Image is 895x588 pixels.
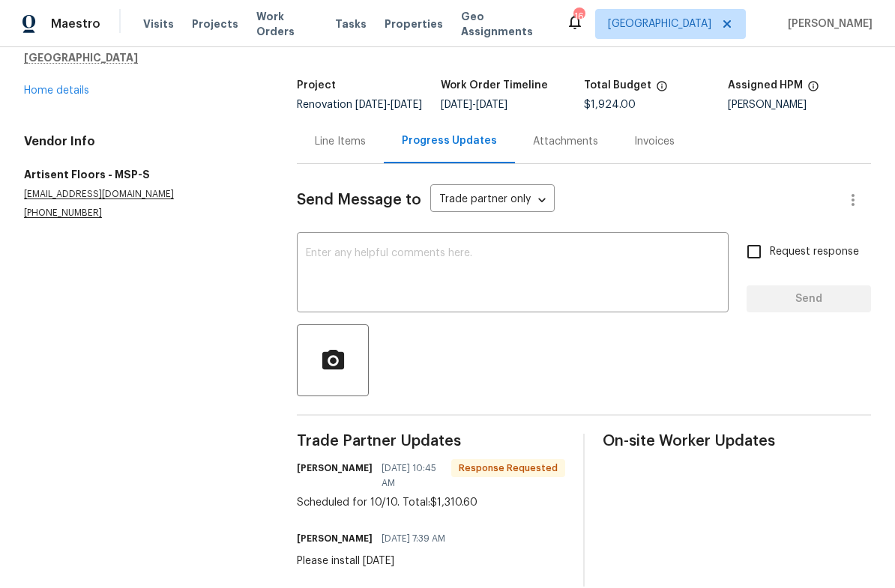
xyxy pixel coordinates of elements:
h4: Vendor Info [24,134,261,149]
span: - [355,100,422,110]
div: Please install [DATE] [297,554,454,569]
h5: Artisent Floors - MSP-S [24,167,261,182]
div: Trade partner only [430,188,555,213]
span: Trade Partner Updates [297,434,565,449]
span: Properties [385,16,443,31]
div: 16 [573,9,584,24]
div: Scheduled for 10/10. Total:$1,310.60 [297,495,565,510]
h5: Project [297,80,336,91]
h6: [PERSON_NAME] [297,531,373,546]
span: [DATE] [476,100,507,110]
span: The total cost of line items that have been proposed by Opendoor. This sum includes line items th... [656,80,668,100]
div: Line Items [315,134,366,149]
div: Attachments [533,134,598,149]
span: The hpm assigned to this work order. [807,80,819,100]
div: [PERSON_NAME] [728,100,872,110]
h5: Total Budget [584,80,651,91]
h5: Work Order Timeline [441,80,548,91]
span: [DATE] 10:45 AM [382,461,442,491]
span: $1,924.00 [584,100,636,110]
span: Request response [770,244,859,260]
span: Visits [143,16,174,31]
span: [GEOGRAPHIC_DATA] [608,16,711,31]
span: On-site Worker Updates [603,434,871,449]
h6: [PERSON_NAME] [297,461,373,476]
span: [DATE] [441,100,472,110]
span: Maestro [51,16,100,31]
div: Invoices [634,134,675,149]
span: [PERSON_NAME] [782,16,873,31]
span: [DATE] 7:39 AM [382,531,445,546]
span: Work Orders [256,9,317,39]
span: [DATE] [391,100,422,110]
span: Tasks [335,19,367,29]
span: [DATE] [355,100,387,110]
div: Progress Updates [402,133,497,148]
span: Projects [192,16,238,31]
h5: Assigned HPM [728,80,803,91]
span: Response Requested [453,461,564,476]
span: - [441,100,507,110]
span: Renovation [297,100,422,110]
span: Send Message to [297,193,421,207]
span: Geo Assignments [461,9,548,39]
a: Home details [24,85,89,96]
